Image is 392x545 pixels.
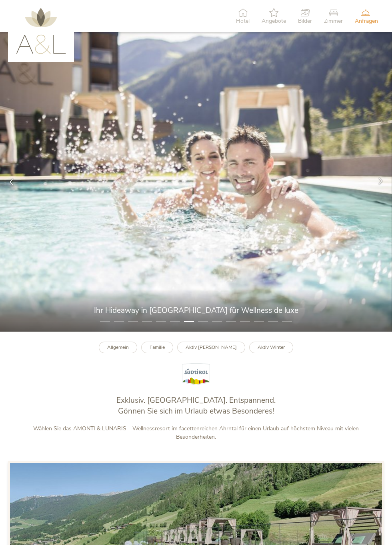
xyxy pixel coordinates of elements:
span: Angebote [262,18,286,24]
a: Aktiv [PERSON_NAME] [177,342,245,353]
span: Anfragen [355,18,378,24]
img: AMONTI & LUNARIS Wellnessresort [16,8,66,54]
span: Hotel [236,18,250,24]
span: Gönnen Sie sich im Urlaub etwas Besonderes! [118,406,274,416]
b: Aktiv [PERSON_NAME] [186,344,237,350]
p: Wählen Sie das AMONTI & LUNARIS – Wellnessresort im facettenreichen Ahrntal für einen Urlaub auf ... [29,424,363,441]
a: Aktiv Winter [249,342,293,353]
b: Familie [150,344,165,350]
b: Allgemein [107,344,129,350]
b: Aktiv Winter [258,344,285,350]
span: Exklusiv. [GEOGRAPHIC_DATA]. Entspannend. [116,395,276,406]
a: Familie [141,342,173,353]
img: Südtirol [182,363,210,385]
span: Zimmer [324,18,343,24]
a: Allgemein [99,342,137,353]
span: Bilder [298,18,312,24]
